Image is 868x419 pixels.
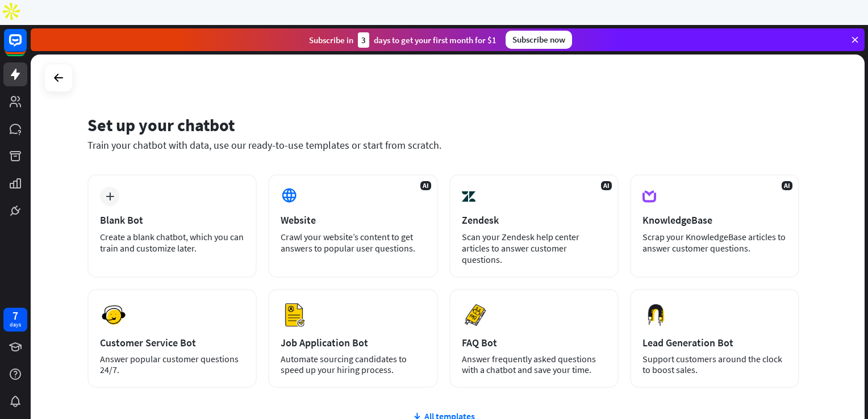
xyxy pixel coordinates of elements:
div: 7 [12,311,18,321]
div: KnowledgeBase [642,213,787,227]
div: Scan your Zendesk help center articles to answer customer questions. [462,231,606,265]
span: AI [420,181,431,190]
div: Crawl your website’s content to get answers to popular user questions. [281,231,425,254]
span: AI [601,181,612,190]
div: Scrap your KnowledgeBase articles to answer customer questions. [642,231,787,254]
div: Customer Service Bot [100,336,244,349]
div: Zendesk [462,213,606,227]
i: plus [106,192,114,200]
div: Answer popular customer questions 24/7. [100,354,244,375]
div: Job Application Bot [281,336,425,349]
div: Blank Bot [100,213,244,227]
span: AI [782,181,792,190]
div: days [10,321,21,329]
div: Subscribe now [506,31,572,49]
div: Set up your chatbot [87,114,799,136]
div: FAQ Bot [462,336,606,349]
div: Train your chatbot with data, use our ready-to-use templates or start from scratch. [87,139,799,152]
a: 7 days [3,308,27,332]
div: Subscribe in days to get your first month for $1 [309,32,496,48]
div: Lead Generation Bot [642,336,787,349]
div: Automate sourcing candidates to speed up your hiring process. [281,354,425,375]
div: Create a blank chatbot, which you can train and customize later. [100,231,244,254]
div: Support customers around the clock to boost sales. [642,354,787,375]
div: Website [281,213,425,227]
div: 3 [358,32,369,48]
div: Answer frequently asked questions with a chatbot and save your time. [462,354,606,375]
